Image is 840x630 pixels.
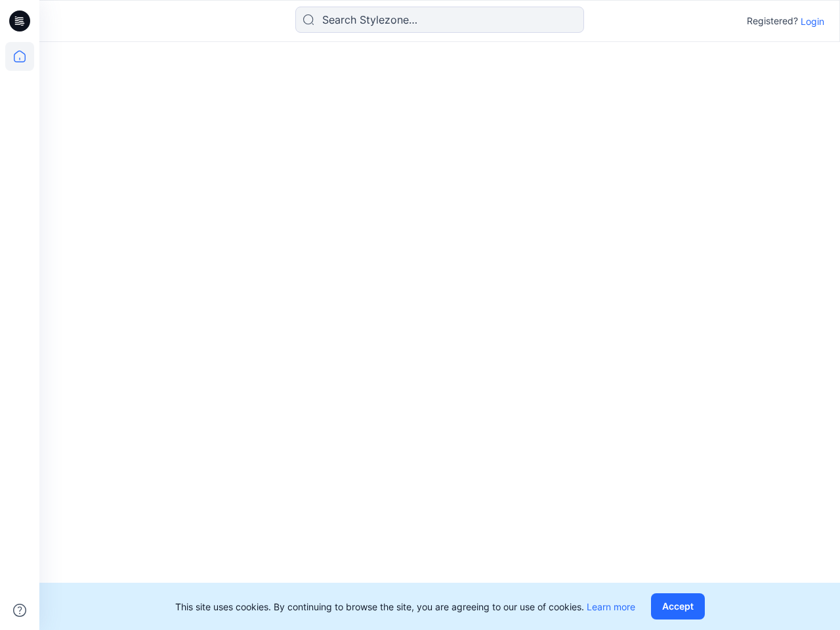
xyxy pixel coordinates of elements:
[587,601,635,612] a: Learn more
[651,593,705,619] button: Accept
[175,600,635,614] p: This site uses cookies. By continuing to browse the site, you are agreeing to our use of cookies.
[747,13,798,29] p: Registered?
[295,7,584,33] input: Search Stylezone…
[801,14,824,28] p: Login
